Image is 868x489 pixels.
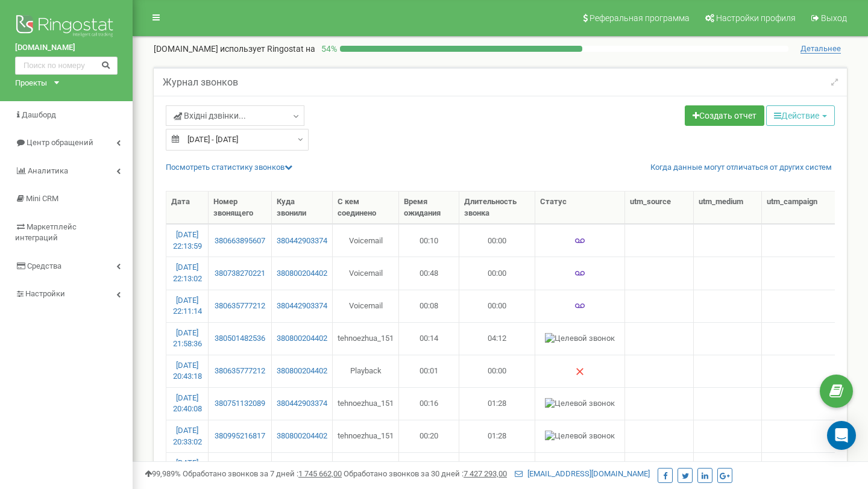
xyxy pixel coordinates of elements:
a: [EMAIL_ADDRESS][DOMAIN_NAME] [515,469,650,478]
th: Длительность звонка [459,192,535,224]
img: Целевой звонок [545,398,615,410]
th: utm_medium [694,192,762,224]
th: utm_source [625,192,694,224]
a: [DATE] 22:13:02 [173,263,202,283]
td: 04:12 [459,322,535,355]
td: 01:28 [459,420,535,452]
td: 00:00 [459,224,535,257]
td: 00:00 [459,290,535,322]
td: tehnoezhua_151 [333,322,399,355]
td: tehnoezhua_151 [333,387,399,420]
div: Проекты [15,78,47,89]
a: Когда данные могут отличаться от других систем [650,162,832,173]
div: Open Intercom Messenger [827,421,856,450]
span: Дашборд [22,110,56,119]
span: использует Ringostat на [220,44,315,54]
td: 00:16 [399,387,459,420]
a: 380635777212 [213,366,266,377]
td: 00:00 [459,257,535,289]
th: Время ожидания [399,192,459,224]
p: 54 % [315,43,340,55]
span: Настройки профиля [716,13,796,23]
input: Поиск по номеру [15,57,118,75]
a: Вхідні дзвінки... [166,105,304,126]
th: Дата [166,192,209,224]
span: Аналитика [28,166,68,175]
span: Mini CRM [26,194,58,203]
span: Средства [27,261,61,270]
span: Маркетплейс интеграций [15,222,77,243]
span: Выход [821,13,847,23]
th: Номер звонящего [209,192,272,224]
td: 01:15 [399,452,459,485]
a: [DATE] 22:13:59 [173,230,202,251]
a: 380995216817 [213,431,266,442]
td: 00:00 [459,452,535,485]
span: Настройки [25,289,65,298]
u: 7 427 293,00 [464,469,507,478]
p: [DOMAIN_NAME] [154,43,315,55]
td: 00:10 [399,224,459,257]
img: Голосовая почта [575,269,585,278]
span: Вхідні дзвінки... [174,110,246,122]
span: Реферальная программа [590,13,690,23]
a: 380800204402 [277,333,327,344]
td: 01:28 [459,387,535,420]
a: 380663895607 [213,235,266,247]
th: С кем соединено [333,192,399,224]
a: 380800204402 [277,366,327,377]
img: Голосовая почта [575,236,585,246]
a: 380800204402 [277,431,327,442]
a: 380751132089 [213,398,266,410]
u: 1 745 662,00 [298,469,342,478]
a: 380501482536 [213,333,266,344]
td: Voicemail [333,224,399,257]
a: Создать отчет [685,105,764,126]
span: Обработано звонков за 30 дней : [344,469,507,478]
th: Куда звонили [272,192,333,224]
td: 00:00 [459,355,535,387]
a: 380738270221 [213,268,266,279]
a: 380800204402 [277,268,327,279]
span: 99,989% [145,469,181,478]
span: Детальнее [800,44,841,54]
td: Voicemail [333,290,399,322]
img: Нет ответа [575,367,585,376]
a: [DATE] 22:11:14 [173,296,202,316]
a: [DATE] 20:40:08 [173,393,202,414]
td: 00:08 [399,290,459,322]
img: Целевой звонок [545,431,615,442]
a: [DATE] 20:30:19 [173,458,202,479]
td: 00:01 [399,355,459,387]
a: [DOMAIN_NAME] [15,42,118,54]
a: [DATE] 20:33:02 [173,426,202,446]
a: [DATE] 21:58:36 [173,328,202,349]
span: Центр обращений [27,138,93,147]
td: 00:14 [399,322,459,355]
a: 380635777212 [213,301,266,312]
td: Voicemail [333,257,399,289]
img: Ringostat logo [15,12,118,42]
a: Посмотреть cтатистику звонков [166,163,292,172]
img: Голосовая почта [575,301,585,311]
span: Обработано звонков за 7 дней : [183,469,342,478]
img: Целевой звонок [545,333,615,344]
h5: Журнал звонков [163,77,238,88]
button: Действие [766,105,835,126]
a: 380442903374 [277,235,327,247]
a: [DATE] 20:43:18 [173,361,202,381]
td: 00:20 [399,420,459,452]
td: 00:48 [399,257,459,289]
a: 380442903374 [277,398,327,410]
th: Статус [535,192,625,224]
td: Playback [333,355,399,387]
td: tehnoezhua_151 [333,420,399,452]
a: 380442903374 [277,301,327,312]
